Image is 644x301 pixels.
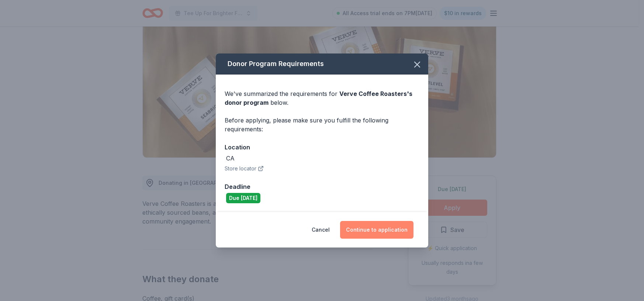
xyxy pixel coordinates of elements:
button: Cancel [312,221,330,239]
div: We've summarized the requirements for below. [225,89,419,107]
div: Donor Program Requirements [216,53,428,75]
button: Store locator [225,164,264,173]
div: Due [DATE] [226,193,260,203]
div: Before applying, please make sure you fulfill the following requirements: [225,116,419,134]
button: Continue to application [340,221,413,239]
div: Deadline [225,182,419,191]
div: Location [225,142,419,152]
div: CA [226,154,235,163]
